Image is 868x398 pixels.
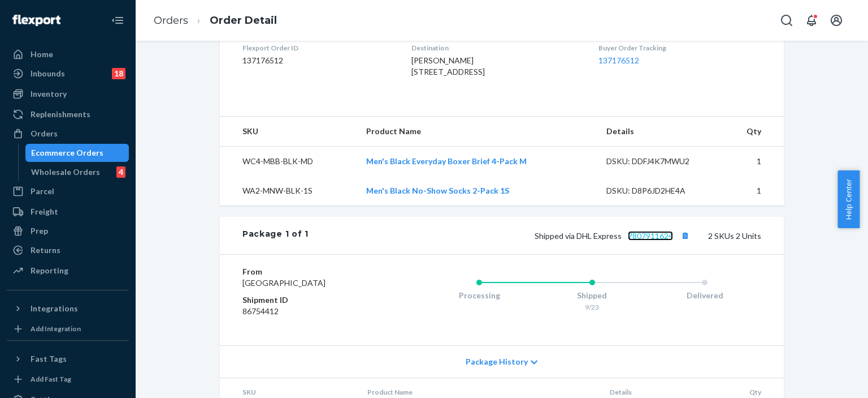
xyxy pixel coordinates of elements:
dt: Shipment ID [242,294,377,306]
dt: Destination [411,43,580,53]
a: Parcel [7,182,129,200]
th: Qty [722,117,784,147]
a: 7807911624 [628,231,673,241]
div: Ecommerce Orders [31,147,103,159]
img: Flexport logo [12,15,60,26]
div: Home [31,49,53,60]
button: Fast Tags [7,350,129,368]
a: Inventory [7,85,129,103]
a: Men's Black Everyday Boxer Brief 4-Pack M [366,156,527,166]
a: 137176512 [598,55,639,65]
div: Delivered [648,290,761,301]
td: 1 [722,147,784,177]
span: Package History [466,356,528,367]
span: Shipped via DHL Express [535,231,692,241]
div: Add Integration [31,324,81,333]
div: 18 [112,68,125,79]
dd: 86754412 [242,306,377,317]
button: Open Search Box [775,9,798,32]
a: Reporting [7,262,129,280]
div: Returns [31,245,60,256]
a: Men's Black No-Show Socks 2-Pack 1S [366,186,509,195]
span: Support [23,8,63,18]
th: Details [597,117,722,147]
div: Orders [31,128,58,139]
button: Close Navigation [106,9,129,32]
div: Freight [31,206,58,217]
dt: From [242,266,377,277]
div: Inventory [31,88,67,100]
td: WC4-MBB-BLK-MD [220,147,357,177]
dd: 137176512 [242,55,393,66]
div: 2 SKUs 2 Units [309,228,761,243]
button: Help Center [837,170,860,228]
div: Processing [423,290,536,301]
a: Order Detail [210,14,277,27]
a: Freight [7,203,129,221]
div: Fast Tags [31,353,67,365]
dt: Flexport Order ID [242,43,393,53]
button: Copy tracking number [678,228,692,243]
a: Orders [154,14,188,27]
div: Replenishments [31,109,90,120]
span: [PERSON_NAME] [STREET_ADDRESS] [411,55,485,76]
button: Open notifications [800,9,823,32]
div: Prep [31,225,48,237]
th: Product Name [357,117,597,147]
a: Ecommerce Orders [25,144,129,162]
dt: Buyer Order Tracking [598,43,761,53]
div: Package 1 of 1 [242,228,309,243]
a: Prep [7,222,129,240]
div: Inbounds [31,68,65,79]
td: 1 [722,176,784,206]
div: DSKU: D8P6JD2HE4A [606,185,713,196]
div: Reporting [31,265,68,276]
div: 4 [116,166,125,178]
button: Integrations [7,299,129,318]
th: SKU [220,117,357,147]
div: Shipped [536,290,649,301]
a: Add Fast Tag [7,373,129,386]
td: WA2-MNW-BLK-1S [220,176,357,206]
a: Add Integration [7,322,129,336]
a: Orders [7,125,129,143]
div: DSKU: DDFJ4K7MWU2 [606,156,713,167]
span: [GEOGRAPHIC_DATA] [242,278,325,288]
ol: breadcrumbs [145,4,286,37]
a: Wholesale Orders4 [25,163,129,181]
a: Inbounds18 [7,65,129,83]
div: Integrations [31,303,78,314]
div: Wholesale Orders [31,166,100,178]
div: Parcel [31,186,54,197]
button: Open account menu [825,9,848,32]
div: 9/23 [536,302,649,312]
a: Returns [7,241,129,259]
div: Add Fast Tag [31,374,71,384]
a: Replenishments [7,105,129,123]
a: Home [7,45,129,63]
